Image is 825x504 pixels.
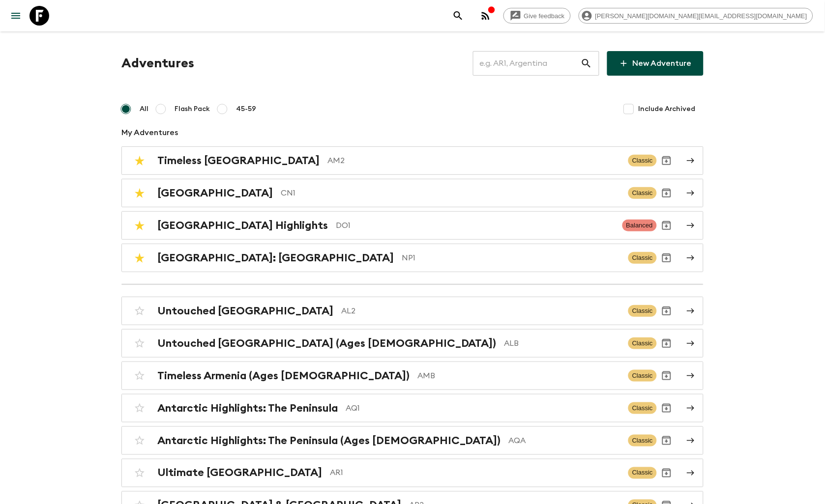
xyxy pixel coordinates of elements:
[121,362,704,390] a: Timeless Armenia (Ages [DEMOGRAPHIC_DATA])AMBClassicArchive
[121,146,704,175] a: Timeless [GEOGRAPHIC_DATA]AM2ClassicArchive
[121,329,704,358] a: Untouched [GEOGRAPHIC_DATA] (Ages [DEMOGRAPHIC_DATA])ALBClassicArchive
[417,370,620,382] p: AMB
[628,467,657,479] span: Classic
[121,127,704,139] p: My Adventures
[6,6,26,26] button: menu
[448,6,468,26] button: search adventures
[121,211,704,240] a: [GEOGRAPHIC_DATA] HighlightsDO1BalancedArchive
[628,155,657,167] span: Classic
[121,394,704,422] a: Antarctic Highlights: The PeninsulaAQ1ClassicArchive
[157,187,273,199] h2: [GEOGRAPHIC_DATA]
[657,366,677,386] button: Archive
[657,151,677,170] button: Archive
[402,252,620,264] p: NP1
[628,402,657,414] span: Classic
[236,104,256,114] span: 45-59
[157,305,333,317] h2: Untouched [GEOGRAPHIC_DATA]
[330,467,620,479] p: AR1
[628,252,657,264] span: Classic
[628,305,657,317] span: Classic
[336,220,615,231] p: DO1
[157,154,320,167] h2: Timeless [GEOGRAPHIC_DATA]
[622,220,657,231] span: Balanced
[473,50,581,77] input: e.g. AR1, Argentina
[579,8,813,24] div: [PERSON_NAME][DOMAIN_NAME][EMAIL_ADDRESS][DOMAIN_NAME]
[121,179,704,207] a: [GEOGRAPHIC_DATA]CN1ClassicArchive
[503,8,571,24] a: Give feedback
[657,334,677,353] button: Archive
[657,183,677,203] button: Archive
[281,187,620,199] p: CN1
[346,402,620,414] p: AQ1
[121,244,704,272] a: [GEOGRAPHIC_DATA]: [GEOGRAPHIC_DATA]NP1ClassicArchive
[121,426,704,455] a: Antarctic Highlights: The Peninsula (Ages [DEMOGRAPHIC_DATA])AQAClassicArchive
[657,463,677,483] button: Archive
[504,337,620,349] p: ALB
[121,459,704,487] a: Ultimate [GEOGRAPHIC_DATA]AR1ClassicArchive
[157,252,394,264] h2: [GEOGRAPHIC_DATA]: [GEOGRAPHIC_DATA]
[157,369,410,382] h2: Timeless Armenia (Ages [DEMOGRAPHIC_DATA])
[157,219,328,232] h2: [GEOGRAPHIC_DATA] Highlights
[140,104,148,114] span: All
[657,216,677,235] button: Archive
[157,434,501,447] h2: Antarctic Highlights: The Peninsula (Ages [DEMOGRAPHIC_DATA])
[607,51,704,76] a: New Adventure
[628,435,657,447] span: Classic
[519,12,570,20] span: Give feedback
[657,431,677,450] button: Archive
[157,467,322,479] h2: Ultimate [GEOGRAPHIC_DATA]
[628,370,657,382] span: Classic
[157,402,338,415] h2: Antarctic Highlights: The Peninsula
[157,337,497,350] h2: Untouched [GEOGRAPHIC_DATA] (Ages [DEMOGRAPHIC_DATA])
[121,54,194,73] h1: Adventures
[639,104,696,114] span: Include Archived
[509,435,620,447] p: AQA
[121,297,704,325] a: Untouched [GEOGRAPHIC_DATA]AL2ClassicArchive
[628,337,657,349] span: Classic
[657,398,677,418] button: Archive
[628,187,657,199] span: Classic
[175,104,210,114] span: Flash Pack
[590,12,813,20] span: [PERSON_NAME][DOMAIN_NAME][EMAIL_ADDRESS][DOMAIN_NAME]
[657,301,677,321] button: Archive
[657,248,677,268] button: Archive
[341,305,620,317] p: AL2
[327,155,620,167] p: AM2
